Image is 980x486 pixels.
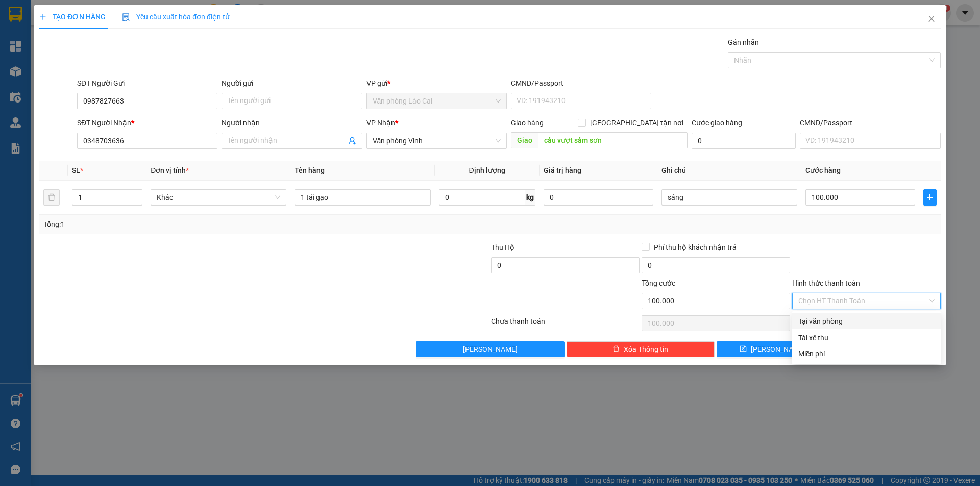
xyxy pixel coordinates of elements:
[39,13,46,20] span: plus
[295,189,430,206] input: VD: Bàn, Ghế
[567,341,715,357] button: deleteXóa Thông tin
[657,161,801,181] th: Ghi chú
[525,189,535,206] span: kg
[792,279,860,287] label: Hình thức thanh toán
[511,78,651,89] div: CMND/Passport
[927,15,936,23] span: close
[924,193,936,201] span: plus
[43,219,378,230] div: Tổng: 1
[366,119,395,127] span: VP Nhận
[544,189,653,206] input: 0
[77,78,217,89] div: SĐT Người Gửi
[740,345,747,353] span: save
[122,13,130,21] img: icon
[511,119,544,127] span: Giao hàng
[151,166,189,174] span: Đơn vị tính
[923,189,937,206] button: plus
[805,166,841,174] span: Cước hàng
[692,133,796,149] input: Cước giao hàng
[661,189,797,206] input: Ghi Chú
[222,78,362,89] div: Người gửi
[373,133,501,148] span: Văn phòng Vinh
[122,13,230,21] span: Yêu cầu xuất hóa đơn điện tử
[157,190,280,205] span: Khác
[348,137,356,145] span: user-add
[39,13,106,21] span: TẠO ĐƠN HÀNG
[612,345,620,353] span: delete
[77,117,217,129] div: SĐT Người Nhận
[751,344,805,355] span: [PERSON_NAME]
[538,132,688,148] input: Dọc đường
[295,166,325,174] span: Tên hàng
[366,78,507,89] div: VP gửi
[798,348,935,360] div: Miễn phí
[800,117,940,129] div: CMND/Passport
[717,341,827,357] button: save[PERSON_NAME]
[917,5,946,34] button: Close
[222,117,362,129] div: Người nhận
[650,242,741,253] span: Phí thu hộ khách nhận trả
[490,316,641,334] div: Chưa thanh toán
[798,316,935,327] div: Tại văn phòng
[544,166,581,174] span: Giá trị hàng
[491,243,514,251] span: Thu Hộ
[642,279,675,287] span: Tổng cước
[463,344,518,355] span: [PERSON_NAME]
[469,166,505,174] span: Định lượng
[586,117,688,129] span: [GEOGRAPHIC_DATA] tận nơi
[72,166,80,174] span: SL
[43,189,60,206] button: delete
[728,38,759,46] label: Gán nhãn
[692,119,742,127] label: Cước giao hàng
[416,341,565,357] button: [PERSON_NAME]
[511,132,538,148] span: Giao
[624,344,668,355] span: Xóa Thông tin
[373,93,501,109] span: Văn phòng Lào Cai
[798,332,935,343] div: Tài xế thu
